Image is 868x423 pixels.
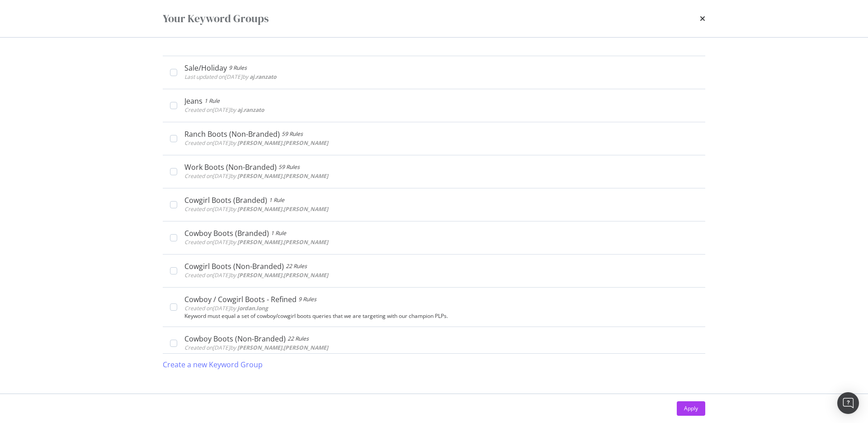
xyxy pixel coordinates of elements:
b: jordan.long [237,304,268,312]
div: times [700,11,705,26]
div: 9 Rules [298,295,316,304]
div: Apply [684,404,698,412]
div: Your Keyword Groups [163,11,269,26]
div: 9 Rules [229,63,247,72]
b: [PERSON_NAME].[PERSON_NAME] [237,139,328,147]
b: aj.ranzato [250,73,276,81]
button: Create a new Keyword Group [163,354,263,375]
div: Cowgirl Boots (Non-Branded) [184,262,284,271]
div: Cowboy Boots (Branded) [184,229,269,238]
span: Created on [DATE] by [184,344,328,351]
span: Created on [DATE] by [184,271,328,279]
div: 22 Rules [286,262,307,271]
span: Created on [DATE] by [184,304,268,312]
div: 59 Rules [278,163,300,172]
div: 1 Rule [269,196,284,205]
span: Created on [DATE] by [184,139,328,147]
div: Jeans [184,96,203,106]
b: [PERSON_NAME].[PERSON_NAME] [237,238,328,246]
span: Created on [DATE] by [184,172,328,180]
div: Cowboy / Cowgirl Boots - Refined [184,295,297,304]
div: 22 Rules [288,334,309,343]
span: Created on [DATE] by [184,238,328,246]
div: Sale/Holiday [184,63,227,72]
b: [PERSON_NAME].[PERSON_NAME] [237,271,328,279]
div: Ranch Boots (Non-Branded) [184,130,280,139]
div: Keyword must equal a set of cowboy/cowgirl boots queries that we are targeting with our champion ... [184,313,698,319]
button: Apply [677,401,705,416]
div: Open Intercom Messenger [837,392,859,414]
div: 1 Rule [271,229,286,238]
b: [PERSON_NAME].[PERSON_NAME] [237,344,328,351]
span: Created on [DATE] by [184,205,328,213]
div: 1 Rule [204,96,220,106]
b: aj.ranzato [237,106,264,114]
div: Work Boots (Non-Branded) [184,163,277,172]
div: Cowboy Boots (Non-Branded) [184,334,286,343]
div: 59 Rules [282,130,303,139]
span: Created on [DATE] by [184,106,264,114]
span: Last updated on [DATE] by [184,73,276,81]
div: Create a new Keyword Group [163,360,263,370]
div: Cowgirl Boots (Branded) [184,196,267,205]
b: [PERSON_NAME].[PERSON_NAME] [237,205,328,213]
b: [PERSON_NAME].[PERSON_NAME] [237,172,328,180]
